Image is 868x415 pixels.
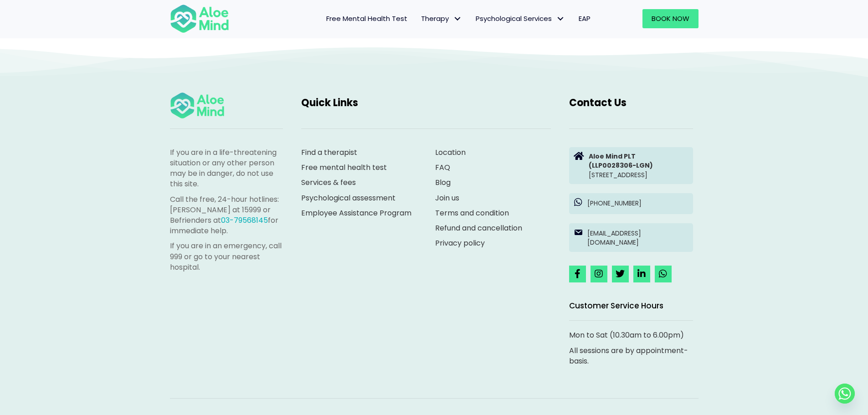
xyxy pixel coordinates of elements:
p: [EMAIL_ADDRESS][DOMAIN_NAME] [587,229,688,247]
p: Mon to Sat (10.30am to 6.00pm) [569,330,693,340]
span: Free Mental Health Test [326,14,407,23]
a: TherapyTherapy: submenu [414,9,469,28]
a: Terms and condition [435,208,509,218]
a: Psychological ServicesPsychological Services: submenu [469,9,572,28]
span: Psychological Services: submenu [554,12,567,26]
a: Free Mental Health Test [319,9,414,28]
span: Contact Us [569,96,627,110]
a: Whatsapp [835,384,855,404]
a: Refund and cancellation [435,223,522,233]
span: Therapy: submenu [451,12,464,26]
a: Services & fees [301,177,356,188]
a: Location [435,147,466,158]
p: [STREET_ADDRESS] [589,152,688,179]
a: Psychological assessment [301,193,395,203]
strong: Aloe Mind PLT [589,152,636,161]
a: [EMAIL_ADDRESS][DOMAIN_NAME] [569,223,693,252]
span: Psychological Services [476,14,565,23]
img: Aloe mind Logo [170,92,225,119]
p: If you are in an emergency, call 999 or go to your nearest hospital. [170,241,283,272]
p: Call the free, 24-hour hotlines: [PERSON_NAME] at 15999 or Befrienders at for immediate help. [170,194,283,236]
a: [PHONE_NUMBER] [569,193,693,214]
a: Book Now [642,9,699,28]
p: If you are in a life-threatening situation or any other person may be in danger, do not use this ... [170,147,283,190]
a: Free mental health test [301,162,387,173]
a: FAQ [435,162,450,173]
p: [PHONE_NUMBER] [587,199,688,208]
span: EAP [579,14,591,23]
strong: (LLP0028306-LGN) [589,161,653,170]
a: Employee Assistance Program [301,208,411,218]
span: Book Now [652,14,689,23]
img: Aloe mind Logo [170,4,229,34]
a: Find a therapist [301,147,357,158]
a: Join us [435,193,459,203]
a: 03-79568145 [221,215,268,225]
p: All sessions are by appointment-basis. [569,345,693,366]
span: Customer Service Hours [569,300,663,311]
nav: Menu [241,9,597,28]
a: Aloe Mind PLT(LLP0028306-LGN)[STREET_ADDRESS] [569,147,693,184]
a: Blog [435,177,451,188]
span: Quick Links [301,96,358,110]
a: Privacy policy [435,238,485,248]
a: EAP [572,9,597,28]
span: Therapy [421,14,462,23]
